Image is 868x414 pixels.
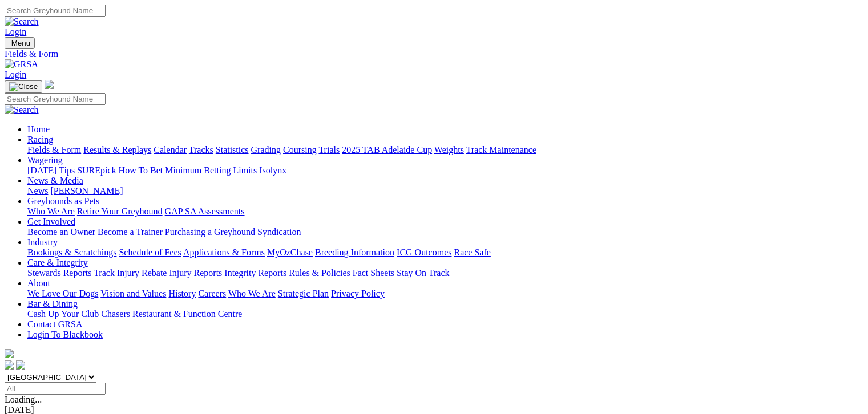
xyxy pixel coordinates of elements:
div: About [27,289,863,299]
div: Care & Integrity [27,268,863,278]
a: SUREpick [77,165,116,175]
a: Become a Trainer [98,227,163,237]
a: Track Maintenance [466,145,536,155]
a: Statistics [216,145,249,155]
div: Racing [27,145,863,155]
a: MyOzChase [267,247,313,257]
a: Grading [251,145,281,155]
a: Cash Up Your Club [27,309,99,319]
a: Strategic Plan [278,289,329,298]
img: GRSA [5,59,38,70]
a: Login [5,27,26,36]
a: Isolynx [259,165,286,175]
a: Become an Owner [27,227,95,237]
input: Select date [5,383,106,395]
a: Careers [198,289,226,298]
a: Login [5,70,26,79]
img: Search [5,105,39,115]
a: Contact GRSA [27,319,82,329]
a: Wagering [27,155,63,165]
a: Purchasing a Greyhound [165,227,255,237]
img: Search [5,17,39,27]
button: Toggle navigation [5,80,42,93]
img: logo-grsa-white.png [5,349,14,358]
a: Home [27,124,50,134]
div: Greyhounds as Pets [27,206,863,217]
a: Greyhounds as Pets [27,196,99,206]
input: Search [5,93,106,105]
a: Fact Sheets [353,268,394,278]
img: Close [9,82,38,91]
a: Integrity Reports [224,268,286,278]
div: Wagering [27,165,863,176]
a: Bar & Dining [27,299,78,309]
a: News [27,186,48,196]
a: ICG Outcomes [397,247,451,257]
img: logo-grsa-white.png [45,80,54,89]
a: Syndication [257,227,301,237]
a: Race Safe [454,247,490,257]
a: Industry [27,237,58,247]
a: Chasers Restaurant & Function Centre [101,309,242,319]
button: Toggle navigation [5,37,35,49]
a: Breeding Information [315,247,394,257]
a: Applications & Forms [183,247,265,257]
a: [DATE] Tips [27,165,75,175]
a: Trials [318,145,340,155]
a: Fields & Form [5,49,863,59]
img: facebook.svg [5,360,14,370]
a: Results & Replays [83,145,151,155]
a: Minimum Betting Limits [165,165,257,175]
a: Racing [27,135,53,144]
a: Vision and Values [100,289,166,298]
a: Schedule of Fees [119,247,181,257]
div: Bar & Dining [27,309,863,319]
a: Calendar [154,145,187,155]
a: Care & Integrity [27,258,88,267]
a: About [27,278,50,288]
input: Search [5,5,106,17]
div: News & Media [27,186,863,196]
a: Login To Blackbook [27,330,103,339]
a: Get Involved [27,217,75,226]
a: Who We Are [228,289,276,298]
img: twitter.svg [16,360,25,370]
a: Who We Are [27,206,75,216]
div: Get Involved [27,227,863,237]
a: Track Injury Rebate [94,268,167,278]
a: [PERSON_NAME] [50,186,123,196]
a: We Love Our Dogs [27,289,98,298]
a: Injury Reports [169,268,222,278]
a: Privacy Policy [331,289,385,298]
a: News & Media [27,176,83,185]
span: Menu [11,39,30,47]
div: Industry [27,247,863,258]
a: Bookings & Scratchings [27,247,116,257]
a: Weights [434,145,464,155]
a: Retire Your Greyhound [77,206,163,216]
a: Stay On Track [397,268,449,278]
a: 2025 TAB Adelaide Cup [342,145,432,155]
a: Rules & Policies [289,268,350,278]
span: Loading... [5,395,42,404]
a: Fields & Form [27,145,81,155]
a: Tracks [189,145,213,155]
a: History [168,289,196,298]
a: Coursing [283,145,317,155]
a: GAP SA Assessments [165,206,245,216]
a: How To Bet [119,165,163,175]
a: Stewards Reports [27,268,91,278]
